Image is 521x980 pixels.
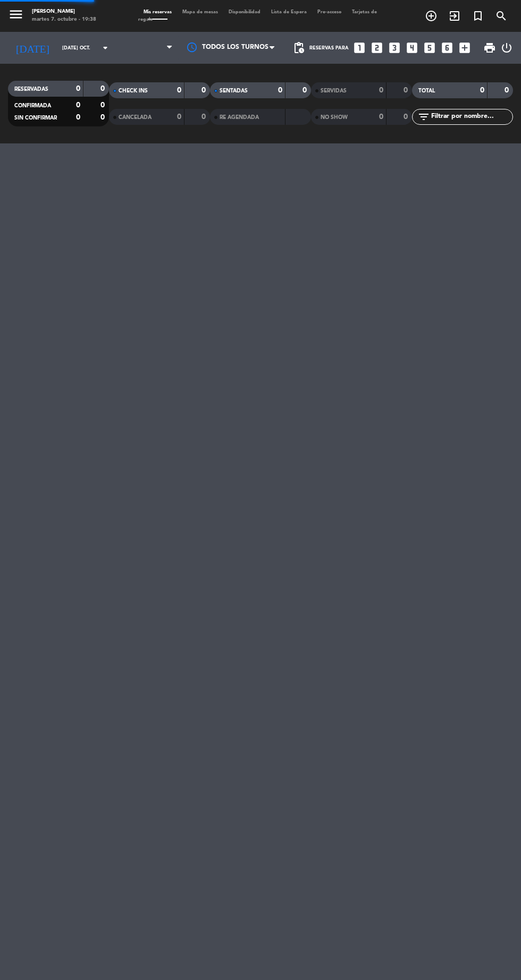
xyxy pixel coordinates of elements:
strong: 0 [379,87,383,94]
span: pending_actions [292,41,305,54]
span: Disponibilidad [223,10,266,14]
span: SERVIDAS [321,88,347,93]
i: [DATE] [8,37,57,58]
span: Mapa de mesas [177,10,223,14]
span: NO SHOW [321,115,348,120]
i: search [495,10,508,22]
i: looks_6 [440,41,454,55]
span: Reservas para [309,45,349,51]
strong: 0 [100,101,107,109]
i: menu [8,6,24,22]
i: add_box [458,41,472,55]
span: SENTADAS [220,88,248,93]
strong: 0 [76,114,80,121]
button: menu [8,6,24,25]
span: Pre-acceso [312,10,347,14]
i: looks_two [370,41,384,55]
strong: 0 [100,114,107,121]
i: arrow_drop_down [99,41,112,54]
span: RESERVADAS [14,87,48,92]
span: Mis reservas [138,10,177,14]
span: Lista de Espera [266,10,312,14]
strong: 0 [379,113,383,121]
strong: 0 [201,113,208,121]
i: add_circle_outline [425,10,438,22]
strong: 0 [302,87,309,94]
i: filter_list [417,110,430,123]
i: power_settings_new [500,41,513,54]
strong: 0 [76,101,80,109]
strong: 0 [404,87,410,94]
strong: 0 [177,113,181,121]
strong: 0 [177,87,181,94]
span: CONFIRMADA [14,103,51,108]
span: CHECK INS [119,88,148,93]
i: turned_in_not [472,10,484,22]
strong: 0 [505,87,511,94]
span: SIN CONFIRMAR [14,115,57,121]
strong: 0 [100,85,107,92]
span: TOTAL [418,88,435,93]
div: martes 7. octubre - 19:38 [32,16,96,24]
div: [PERSON_NAME] [32,8,96,16]
i: looks_4 [405,41,419,55]
i: looks_3 [388,41,401,55]
input: Filtrar por nombre... [430,111,512,123]
span: print [483,41,496,54]
strong: 0 [278,87,282,94]
strong: 0 [480,87,484,94]
strong: 0 [201,87,208,94]
i: looks_one [352,41,366,55]
i: looks_5 [423,41,436,55]
strong: 0 [76,85,80,92]
div: LOG OUT [500,32,513,64]
span: CANCELADA [119,115,152,120]
span: RE AGENDADA [220,115,259,120]
strong: 0 [404,113,410,121]
i: exit_to_app [448,10,461,22]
